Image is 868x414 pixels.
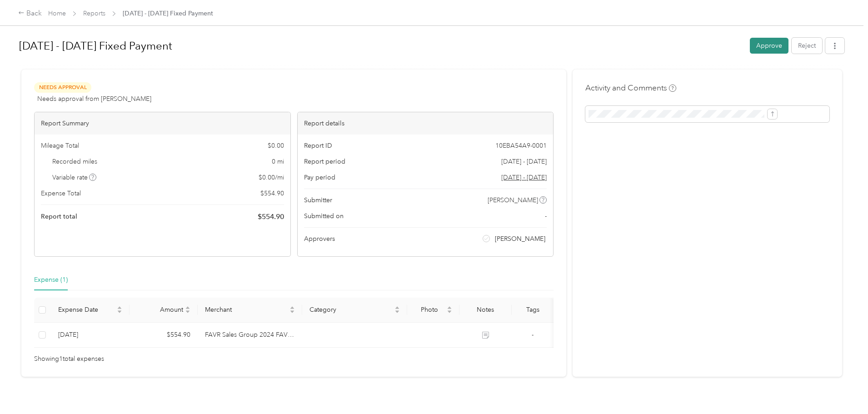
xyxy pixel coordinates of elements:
[495,234,545,244] span: [PERSON_NAME]
[58,306,115,314] span: Expense Date
[447,305,452,310] span: caret-up
[258,211,284,222] span: $ 554.90
[130,323,198,348] td: $554.90
[205,306,288,314] span: Merchant
[519,306,546,314] div: Tags
[41,141,79,150] span: Mileage Total
[185,309,190,314] span: caret-down
[304,141,332,150] span: Report ID
[304,195,332,205] span: Submitter
[41,212,77,221] span: Report total
[289,305,295,310] span: caret-up
[394,309,400,314] span: caret-down
[512,298,554,323] th: Tags
[309,306,393,314] span: Category
[750,38,788,54] button: Approve
[545,211,547,221] span: -
[37,94,151,104] span: Needs approval from [PERSON_NAME]
[34,275,68,285] div: Expense (1)
[394,305,400,310] span: caret-up
[512,323,554,348] td: -
[407,298,459,323] th: Photo
[19,35,743,57] h1: Oct 1 - 31, 2025 Fixed Payment
[185,305,190,310] span: caret-up
[34,354,104,364] span: Showing 1 total expenses
[18,8,42,19] div: Back
[272,157,284,166] span: 0 mi
[488,195,538,205] span: [PERSON_NAME]
[585,82,676,94] h4: Activity and Comments
[259,173,284,182] span: $ 0.00 / mi
[130,298,198,323] th: Amount
[792,38,822,54] button: Reject
[304,173,335,182] span: Pay period
[304,157,345,166] span: Report period
[51,323,130,348] td: 10-1-2025
[117,305,122,310] span: caret-up
[83,10,105,17] a: Reports
[123,9,213,18] span: [DATE] - [DATE] Fixed Payment
[198,323,303,348] td: FAVR Sales Group 2024 FAVR program
[495,141,547,150] span: 10EBA54A9-0001
[302,298,407,323] th: Category
[34,82,91,93] span: Needs Approval
[289,309,295,314] span: caret-down
[52,173,97,182] span: Variable rate
[304,234,335,244] span: Approvers
[198,298,303,323] th: Merchant
[41,189,81,198] span: Expense Total
[304,211,344,221] span: Submitted on
[501,157,547,166] span: [DATE] - [DATE]
[414,306,445,314] span: Photo
[260,189,284,198] span: $ 554.90
[268,141,284,150] span: $ 0.00
[52,157,97,166] span: Recorded miles
[117,309,122,314] span: caret-down
[51,298,130,323] th: Expense Date
[48,10,66,17] a: Home
[459,298,512,323] th: Notes
[501,173,547,182] span: Go to pay period
[532,331,534,339] span: -
[137,306,183,314] span: Amount
[35,112,290,135] div: Report Summary
[817,363,868,414] iframe: Everlance-gr Chat Button Frame
[447,309,452,314] span: caret-down
[298,112,554,135] div: Report details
